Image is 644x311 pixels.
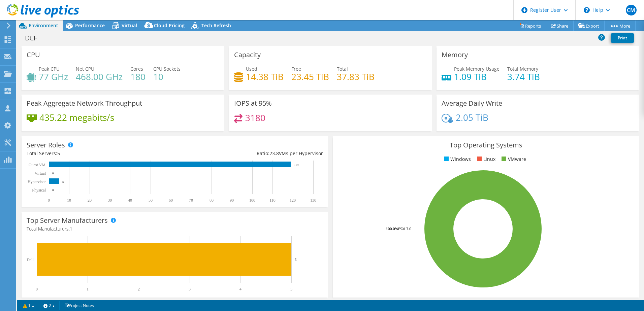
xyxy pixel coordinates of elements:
[290,287,292,291] text: 5
[39,301,60,310] a: 2
[29,22,58,29] span: Environment
[245,114,265,122] h4: 3180
[27,100,142,107] h3: Peak Aggregate Network Throughput
[239,287,241,291] text: 4
[154,22,185,29] span: Cloud Pricing
[76,73,123,80] h4: 468.00 GHz
[454,73,500,80] h4: 1.09 TiB
[269,198,276,203] text: 110
[454,66,500,72] span: Peak Memory Usage
[149,198,153,203] text: 50
[27,141,65,149] h3: Server Roles
[27,217,108,224] h3: Top Server Manufacturers
[234,100,272,107] h3: IOPS at 95%
[32,188,46,193] text: Physical
[62,180,64,183] text: 5
[108,198,112,203] text: 30
[175,150,323,157] div: Ratio: VMs per Hypervisor
[189,198,193,203] text: 70
[27,257,34,262] text: Dell
[456,114,488,121] h4: 2.05 TiB
[514,21,546,31] a: Reports
[70,226,72,232] span: 1
[291,66,301,72] span: Free
[290,198,296,203] text: 120
[507,66,538,72] span: Total Memory
[210,198,214,203] text: 80
[310,198,316,203] text: 130
[39,66,60,72] span: Peak CPU
[337,73,375,80] h4: 37.83 TiB
[201,22,231,29] span: Tech Refresh
[48,198,50,203] text: 0
[442,100,502,107] h3: Average Daily Write
[500,155,526,163] li: VMware
[75,22,105,29] span: Performance
[611,33,634,43] a: Print
[338,141,634,149] h3: Top Operating Systems
[546,21,574,31] a: Share
[295,257,297,262] text: 5
[475,155,495,163] li: Linux
[88,198,92,203] text: 20
[39,73,68,80] h4: 77 GHz
[189,287,191,291] text: 3
[28,179,46,184] text: Hypervisor
[87,287,89,291] text: 1
[27,51,40,59] h3: CPU
[246,66,257,72] span: Used
[442,155,471,163] li: Windows
[67,198,71,203] text: 10
[27,150,175,157] div: Total Servers:
[337,66,348,72] span: Total
[138,287,140,291] text: 2
[128,198,132,203] text: 40
[130,66,143,72] span: Cores
[626,5,637,15] span: CM
[507,73,540,80] h4: 3.74 TiB
[294,163,299,167] text: 119
[153,66,181,72] span: CPU Sockets
[52,172,54,175] text: 0
[169,198,173,203] text: 60
[246,73,284,80] h4: 14.38 TiB
[269,150,279,157] span: 23.8
[573,21,605,31] a: Export
[52,188,54,192] text: 0
[153,73,181,80] h4: 10
[604,21,636,31] a: More
[22,34,47,42] h1: DCF
[18,301,39,310] a: 1
[29,163,45,167] text: Guest VM
[59,301,99,310] a: Project Notes
[39,114,114,121] h4: 435.22 megabits/s
[130,73,146,80] h4: 180
[291,73,329,80] h4: 23.45 TiB
[36,287,38,291] text: 0
[442,51,468,59] h3: Memory
[234,51,261,59] h3: Capacity
[122,22,137,29] span: Virtual
[35,171,46,176] text: Virtual
[57,150,60,157] span: 5
[249,198,255,203] text: 100
[386,226,398,231] tspan: 100.0%
[230,198,234,203] text: 90
[398,226,411,231] tspan: ESXi 7.0
[584,7,590,13] svg: \n
[76,66,94,72] span: Net CPU
[27,225,323,233] h4: Total Manufacturers:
